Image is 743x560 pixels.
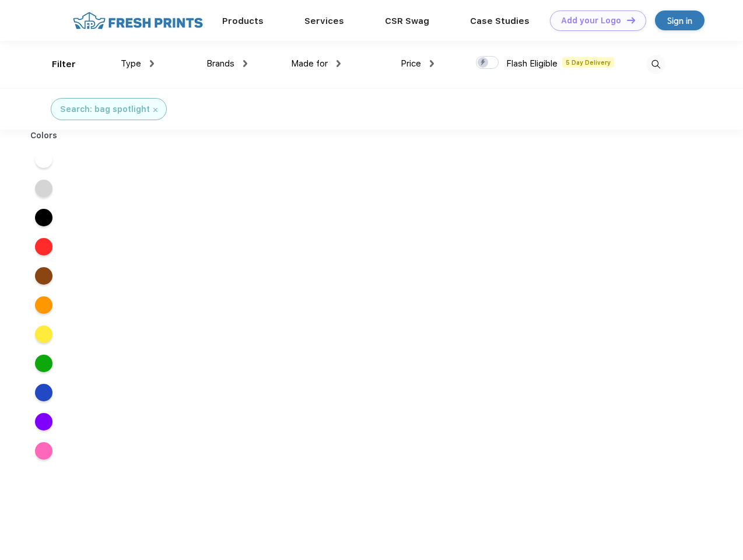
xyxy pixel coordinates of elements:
[150,60,154,67] img: dropdown.png
[291,58,328,69] span: Made for
[69,10,206,31] img: fo%20logo%202.webp
[206,58,234,69] span: Brands
[222,16,264,26] a: Products
[52,58,76,71] div: Filter
[337,60,341,67] img: dropdown.png
[243,60,247,67] img: dropdown.png
[121,58,141,69] span: Type
[561,16,621,26] div: Add your Logo
[627,17,635,23] img: DT
[60,103,150,116] div: Search: bag spotlight
[667,14,692,27] div: Sign in
[562,57,614,68] span: 5 Day Delivery
[430,60,434,67] img: dropdown.png
[401,58,421,69] span: Price
[506,58,558,69] span: Flash Eligible
[153,108,157,112] img: filter_cancel.svg
[646,55,665,74] img: desktop_search.svg
[655,10,705,30] a: Sign in
[22,129,66,142] div: Colors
